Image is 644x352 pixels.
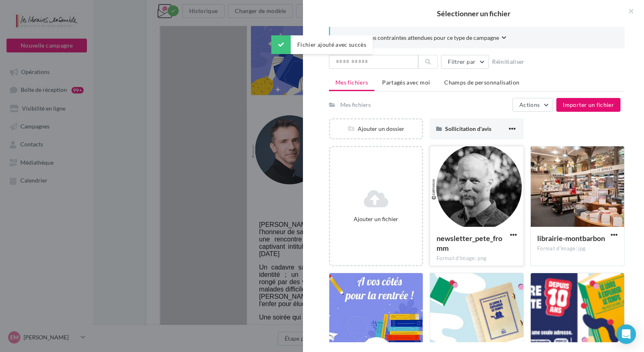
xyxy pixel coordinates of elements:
[382,79,430,86] span: Partagés avec moi
[99,331,243,345] span: [PERSON_NAME] devra s'enfoncer au coeur de l'enfer pour élucider cette affaire.
[99,302,243,316] span: Un cadavre sans empreintes et sans véritable identité ; un patient délirant convaincu
[343,34,499,42] span: Consulter les contraintes attendues pour ce type de campagne
[340,101,371,109] div: Mes fichiers
[99,259,243,295] span: [PERSON_NAME], le maître du polar, nous fera l'honneur de sa présence le [DATE] prochain pour une...
[99,316,243,330] span: une unité psychiatrique pour malades difficiles...
[176,156,260,165] span: | 19h30 - 21h30
[316,10,631,17] h2: Sélectionner un fichier
[437,255,517,262] div: Format d'image: png
[176,156,203,165] b: [DATE]
[556,98,620,112] button: Importer un fichier
[99,309,243,323] span: d'être rongé par des vers ;
[335,79,368,86] span: Mes fichiers
[563,101,614,108] span: Importer un fichier
[441,55,489,69] button: Filtrer par
[91,151,164,224] img: L'auteur de polar Franck Thilliez
[537,245,618,252] div: Format d'image: jpg
[220,230,278,237] a: Je réserve ma place
[489,57,528,67] button: Réinitialiser
[176,201,246,208] span: 📍 Librairie Montbarbon
[119,7,276,12] span: Rendez-vous chez votre libraire - L'email ne s'affiche pas correctement ?
[271,35,373,54] div: Fichier ajouté avec succès
[445,125,491,132] span: Sollicitation d'avis
[176,180,309,194] span: Rencontre sur inscription à 19h30 suivie d'une dédicace.
[512,98,553,112] button: Actions
[276,6,298,12] a: Cliquez-ici
[176,165,241,174] span: [PERSON_NAME]
[537,234,605,243] span: librairie-montbarbon
[176,209,240,215] span: [STREET_ADDRESS]
[333,215,419,223] div: Ajouter un fichier
[343,33,506,43] button: Consulter les contraintes attendues pour ce type de campagne
[519,101,540,108] span: Actions
[91,21,326,143] img: Bienvenue à la Librairie Montbarbon - Notre agenda d'animations
[616,324,636,344] div: Open Intercom Messenger
[437,234,502,252] span: newsletter_pete_fromm
[330,125,422,133] div: Ajouter un dossier
[444,79,519,86] span: Champs de personnalisation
